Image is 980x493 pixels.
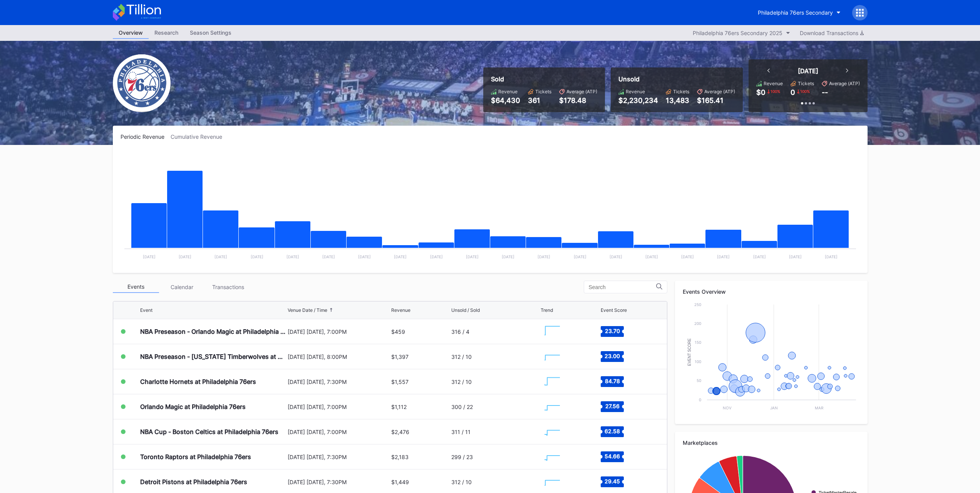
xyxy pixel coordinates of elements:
div: 13,483 [666,96,689,104]
text: [DATE] [358,254,371,259]
div: [DATE] [DATE], 7:30PM [288,479,390,485]
div: Season Settings [184,27,237,38]
div: $178.48 [559,96,597,104]
div: $165.41 [697,96,735,104]
div: 0 [791,88,795,96]
div: $0 [756,88,766,96]
text: 100 [695,359,701,364]
text: [DATE] [825,254,838,259]
svg: Chart title [541,447,564,466]
text: 50 [697,378,701,383]
text: 84.78 [605,378,620,384]
text: [DATE] [573,254,586,259]
div: 312 / 10 [451,479,472,485]
div: Marketplaces [683,439,860,446]
button: Philadelphia 76ers Secondary [752,5,846,20]
div: Events Overview [683,288,860,295]
div: 299 / 23 [451,454,473,460]
div: Revenue [764,81,783,86]
text: Mar [814,406,823,410]
text: 62.58 [605,428,620,434]
div: 361 [528,96,551,104]
div: Events [113,281,159,293]
div: Revenue [391,307,410,313]
div: 312 / 10 [451,353,472,360]
svg: Chart title [121,150,860,265]
div: Charlotte Hornets at Philadelphia 76ers [140,378,256,385]
div: Venue Date / Time [288,307,327,313]
div: Trend [541,307,553,313]
text: [DATE] [753,254,766,259]
text: [DATE] [466,254,478,259]
div: $1,449 [391,479,409,485]
div: Detroit Pistons at Philadelphia 76ers [140,478,247,486]
text: [DATE] [645,254,658,259]
text: [DATE] [502,254,514,259]
div: 100 % [799,88,811,94]
text: [DATE] [717,254,730,259]
div: Average (ATP) [829,81,860,86]
div: $459 [391,328,405,335]
div: NBA Preseason - Orlando Magic at Philadelphia 76ers [140,328,286,335]
text: 23.00 [605,353,620,359]
div: 300 / 22 [451,404,473,410]
div: 311 / 11 [451,429,471,435]
div: 312 / 10 [451,379,472,385]
a: Season Settings [184,27,237,39]
text: [DATE] [789,254,801,259]
input: Search [589,284,656,290]
text: Event Score [687,338,691,366]
div: Sold [491,75,597,83]
text: 23.70 [605,328,620,334]
svg: Chart title [541,397,564,416]
text: [DATE] [322,254,335,259]
div: $2,230,234 [618,96,658,104]
div: [DATE] [DATE], 7:30PM [288,454,390,460]
div: Calendar [159,281,205,293]
div: Cumulative Revenue [171,133,228,140]
div: $64,430 [491,96,520,104]
div: Philadelphia 76ers Secondary 2025 [693,30,782,36]
text: 0 [699,397,701,402]
div: 100 % [770,88,781,94]
div: Download Transactions [800,30,864,36]
text: Nov [723,406,732,410]
div: $2,183 [391,454,409,460]
svg: Chart title [541,347,564,366]
div: Event Score [601,307,627,313]
button: Philadelphia 76ers Secondary 2025 [689,28,794,38]
svg: Chart title [683,301,860,416]
div: Revenue [626,89,645,94]
text: 27.56 [605,403,620,409]
div: [DATE] [DATE], 7:00PM [288,404,390,410]
text: 29.45 [605,478,620,485]
text: [DATE] [142,254,155,259]
a: Overview [113,27,149,39]
text: 200 [694,321,701,326]
text: [DATE] [538,254,550,259]
a: Research [149,27,184,39]
text: [DATE] [214,254,227,259]
div: Average (ATP) [704,89,735,94]
div: Toronto Raptors at Philadelphia 76ers [140,453,251,461]
div: Research [149,27,184,38]
svg: Chart title [541,472,564,491]
svg: Chart title [541,422,564,441]
div: Tickets [535,89,551,94]
div: Orlando Magic at Philadelphia 76ers [140,403,246,411]
text: 150 [695,340,701,345]
div: [DATE] [DATE], 7:00PM [288,429,390,435]
div: NBA Cup - Boston Celtics at Philadelphia 76ers [140,428,278,436]
text: 54.66 [605,453,620,459]
text: [DATE] [286,254,299,259]
button: Download Transactions [796,28,868,38]
text: 250 [694,302,701,307]
text: [DATE] [681,254,694,259]
text: [DATE] [250,254,263,259]
text: [DATE] [430,254,442,259]
text: [DATE] [179,254,191,259]
div: [DATE] [DATE], 7:30PM [288,379,390,385]
div: NBA Preseason - [US_STATE] Timberwolves at Philadelphia 76ers [140,353,286,360]
div: Event [140,307,152,313]
div: [DATE] [DATE], 7:00PM [288,328,390,335]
